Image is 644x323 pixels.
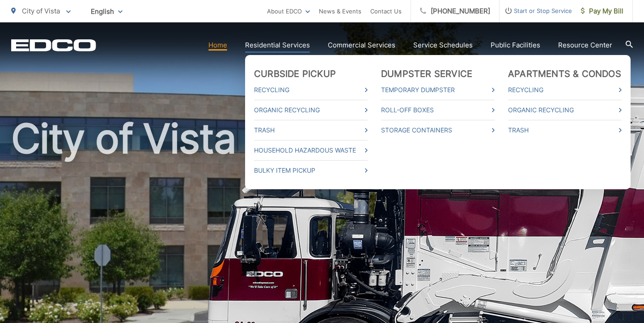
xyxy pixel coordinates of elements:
a: About EDCO [267,6,310,17]
a: EDCD logo. Return to the homepage. [11,39,96,51]
a: Dumpster Service [381,68,472,79]
a: Commercial Services [328,40,395,51]
span: English [84,4,129,19]
a: Recycling [508,85,622,95]
a: Curbside Pickup [254,68,336,79]
a: Residential Services [245,40,310,51]
a: Trash [508,125,622,136]
span: City of Vista [22,7,60,15]
a: Service Schedules [413,40,473,51]
a: Storage Containers [381,125,495,136]
a: Organic Recycling [254,105,368,115]
a: Apartments & Condos [508,68,621,79]
a: News & Events [319,6,361,17]
a: Contact Us [370,6,402,17]
a: Roll-Off Boxes [381,105,495,115]
a: Household Hazardous Waste [254,145,368,156]
span: Pay My Bill [581,6,623,17]
a: Recycling [254,85,368,95]
a: Temporary Dumpster [381,85,495,95]
a: Resource Center [558,40,612,51]
a: Trash [254,125,368,136]
a: Public Facilities [491,40,540,51]
a: Organic Recycling [508,105,622,115]
a: Bulky Item Pickup [254,165,368,176]
a: Home [208,40,227,51]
